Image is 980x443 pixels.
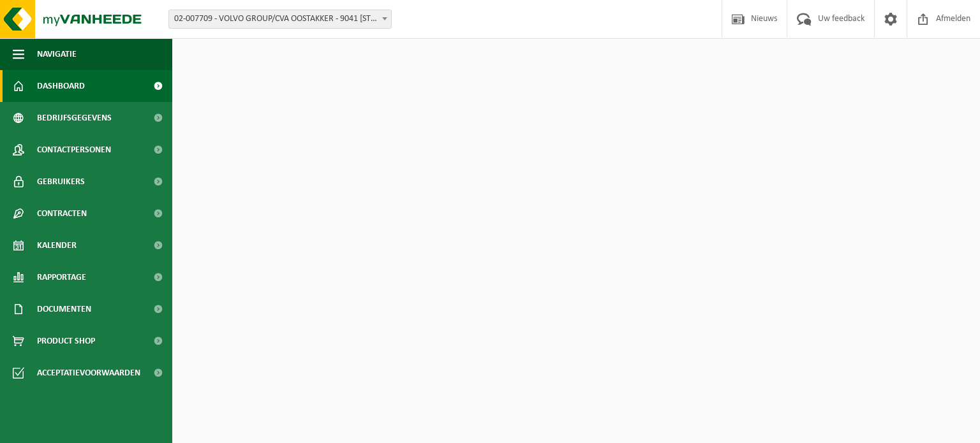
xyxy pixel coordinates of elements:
span: Contactpersonen [37,134,111,166]
span: 02-007709 - VOLVO GROUP/CVA OOSTAKKER - 9041 OOSTAKKER, SMALLEHEERWEG 31 [168,10,392,29]
span: Contracten [37,198,87,229]
span: Acceptatievoorwaarden [37,357,140,389]
span: Documenten [37,293,91,325]
span: Bedrijfsgegevens [37,102,112,134]
span: Dashboard [37,70,85,102]
span: Navigatie [37,38,77,70]
span: Rapportage [37,261,86,293]
span: Gebruikers [37,166,85,198]
span: 02-007709 - VOLVO GROUP/CVA OOSTAKKER - 9041 OOSTAKKER, SMALLEHEERWEG 31 [169,10,391,28]
span: Kalender [37,229,77,261]
span: Product Shop [37,325,95,357]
